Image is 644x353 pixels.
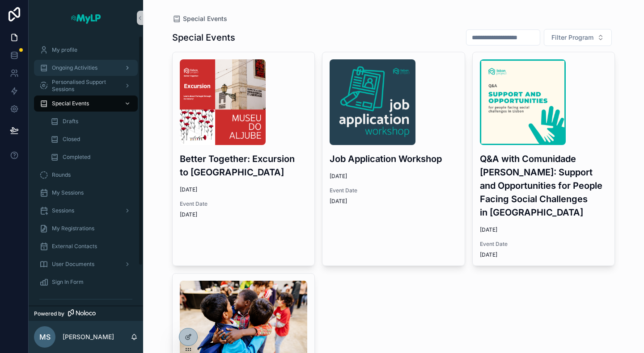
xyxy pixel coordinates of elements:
a: Completed [45,149,138,165]
span: External Contacts [52,243,97,250]
p: [PERSON_NAME] [63,332,114,341]
h3: Job Application Workshop [330,152,458,166]
div: scrollable content [29,36,143,306]
span: My Sessions [52,189,84,196]
h3: Better Together: Excursion to [GEOGRAPHIC_DATA] [180,152,308,179]
a: My-LP.pngBetter Together: Excursion to [GEOGRAPHIC_DATA][DATE]Event Date[DATE] [172,52,315,266]
a: Special Events [172,14,227,23]
a: External Contacts [34,238,138,254]
a: Ongoing Activities [34,60,138,76]
span: Rounds [52,171,71,179]
span: Ongoing Activities [52,64,97,71]
button: Select Button [544,29,612,46]
span: Sign In Form [52,278,84,286]
a: My profile [34,42,138,58]
span: Personalised Support Sessions [52,79,117,93]
a: Special Events [34,96,138,112]
span: Closed [63,136,80,143]
span: Event Date [180,200,308,208]
span: Event Date [330,187,458,194]
a: My Sessions [34,185,138,201]
h1: Special Events [172,31,235,44]
a: Rounds [34,167,138,183]
img: Poster-(15).png [480,59,566,145]
span: [DATE] [180,186,308,193]
span: [DATE] [330,173,458,180]
a: Sessions [34,203,138,219]
span: [DATE] [480,251,608,258]
a: User Documents [34,256,138,272]
span: Filter Program [551,33,593,42]
span: Drafts [63,118,78,125]
span: Event Date [480,241,608,248]
span: My profile [52,46,77,54]
span: Special Events [52,100,89,107]
span: Powered by [34,310,64,317]
a: myLP-(1).pngJob Application Workshop[DATE]Event Date[DATE] [322,52,465,266]
h3: Q&A with Comunidade [PERSON_NAME]: Support and Opportunities for People Facing Social Challenges ... [480,152,608,219]
span: Special Events [183,14,227,23]
img: myLP-(1).png [330,59,415,145]
a: Sign In Form [34,274,138,290]
span: Completed [63,154,90,161]
span: [DATE] [330,198,458,205]
a: Powered by [29,306,143,321]
span: User Documents [52,261,94,268]
img: App logo [70,11,102,25]
img: My-LP.png [180,59,266,145]
a: Closed [45,131,138,147]
a: My Registrations [34,220,138,237]
span: Sessions [52,207,74,214]
span: [DATE] [180,211,308,218]
span: My Registrations [52,225,94,232]
a: Personalised Support Sessions [34,78,138,94]
a: Drafts [45,113,138,129]
span: [DATE] [480,226,608,233]
a: Poster-(15).pngQ&A with Comunidade [PERSON_NAME]: Support and Opportunities for People Facing Soc... [472,52,615,266]
span: MS [39,332,51,342]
